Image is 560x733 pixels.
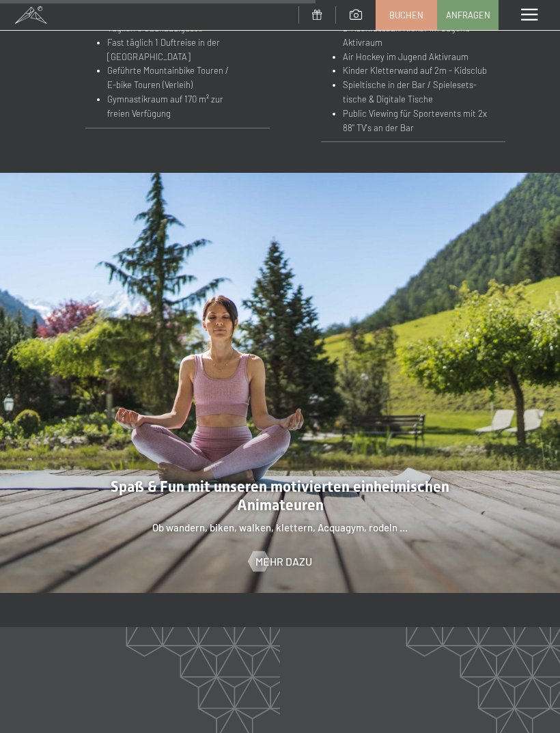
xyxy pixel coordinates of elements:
[343,107,495,135] li: Public Viewing für Sportevents mit 2x 88" TV's an der Bar
[343,78,495,107] li: Spieltische in der Bar / Spielesets-tische & Digitale Tische
[107,92,237,121] li: Gymnastikraum auf 170 m² zur freien Verfügung
[343,64,495,78] li: Kinder Kletterwand auf 2m - Kidsclub
[438,1,498,29] a: Anfragen
[376,1,436,29] a: Buchen
[255,554,312,569] span: Mehr dazu
[107,36,237,64] li: Fast täglich 1 Duftreise in der [GEOGRAPHIC_DATA]
[446,9,490,21] span: Anfragen
[343,50,495,64] li: Air Hockey im Jugend Aktivraum
[343,21,495,50] li: 2 Tischfussball/Kicker im Jugend Aktivraum
[107,64,237,92] li: Geführte Mountainbike Touren / E-bike Touren (Verleih)
[389,9,423,21] span: Buchen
